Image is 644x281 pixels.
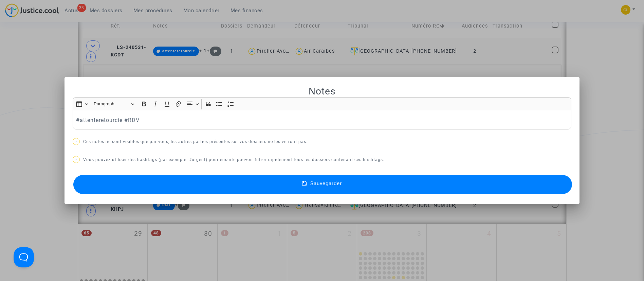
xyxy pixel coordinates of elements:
[73,97,572,110] div: Editor toolbar
[73,85,572,97] h2: Notes
[76,116,568,124] p: #attenteretourcie #RDV
[73,175,572,194] button: Sauvegarder
[75,140,77,144] span: ?
[73,138,572,146] p: Ces notes ne sont visibles que par vous, les autres parties présentes sur vos dossiers ne les ver...
[91,99,137,109] button: Paragraph
[73,111,572,130] div: Rich Text Editor, main
[75,158,77,162] span: ?
[14,247,34,267] iframe: Help Scout Beacon - Open
[94,100,129,108] span: Paragraph
[73,156,572,164] p: Vous pouvez utiliser des hashtags (par exemple: #urgent) pour ensuite pouvoir filtrer rapidement ...
[310,180,342,187] span: Sauvegarder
